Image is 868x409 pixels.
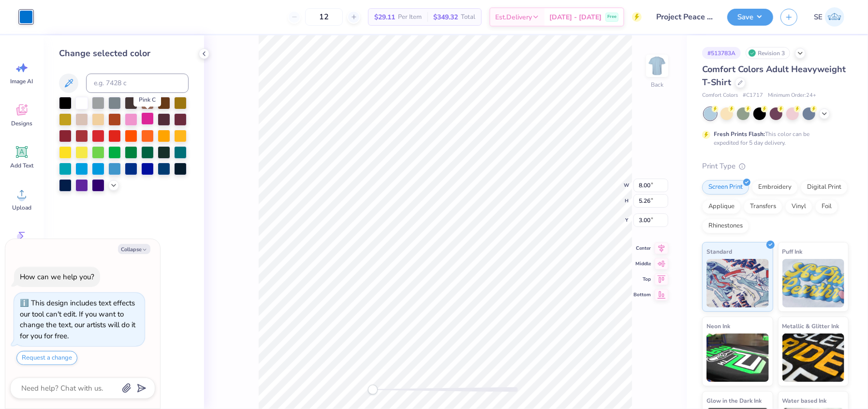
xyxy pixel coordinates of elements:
div: Rhinestones [702,219,749,233]
span: Minimum Order: 24 + [768,91,816,100]
span: Neon Ink [706,321,730,331]
div: Vinyl [785,199,812,214]
span: Total [461,12,475,22]
div: This design includes text effects our tool can't edit. If you want to change the text, our artist... [20,298,135,341]
button: Request a change [16,351,77,365]
span: Upload [12,204,31,212]
span: Middle [633,260,651,268]
span: Free [607,14,617,20]
div: How can we help you? [20,272,94,282]
a: SE [809,7,849,27]
div: Screen Print [702,180,749,195]
div: Revision 3 [746,47,790,59]
div: Embroidery [752,180,798,195]
span: Standard [706,246,732,257]
span: [DATE] - [DATE] [549,12,602,22]
span: Est. Delivery [495,12,532,22]
div: Change selected color [59,47,189,60]
img: Shirley Evaleen B [825,7,844,27]
button: Save [727,9,773,26]
div: Digital Print [801,180,848,195]
input: – – [305,8,343,26]
div: Foil [815,199,838,214]
div: Transfers [744,199,782,214]
img: Standard [706,259,769,307]
img: Back [647,56,667,76]
div: Pink C [133,93,161,106]
span: Top [633,275,651,283]
span: SE [814,12,823,23]
span: Per Item [398,12,422,22]
div: This color can be expedited for 5 day delivery. [714,130,833,147]
img: Neon Ink [706,333,769,382]
span: $349.32 [433,12,458,22]
span: Designs [11,120,32,127]
span: Comfort Colors [702,91,738,100]
span: Add Text [10,162,33,169]
span: Image AI [11,77,33,85]
span: Puff Ink [782,246,803,257]
span: Comfort Colors Adult Heavyweight T-Shirt [702,63,846,88]
span: Water based Ink [782,395,827,406]
div: Print Type [702,161,849,172]
span: Bottom [633,291,651,299]
div: Applique [702,199,741,214]
button: Collapse [118,244,150,254]
div: Accessibility label [368,385,378,394]
div: # 513783A [702,47,741,59]
div: Back [651,80,663,89]
strong: Fresh Prints Flash: [714,130,765,138]
input: e.g. 7428 c [86,74,189,93]
span: Metallic & Glitter Ink [782,321,839,331]
span: # C1717 [743,91,763,100]
span: Center [633,244,651,252]
img: Puff Ink [782,259,845,307]
span: $29.11 [374,12,395,22]
span: Glow in the Dark Ink [706,395,762,406]
img: Metallic & Glitter Ink [782,333,845,382]
input: Untitled Design [649,7,720,27]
